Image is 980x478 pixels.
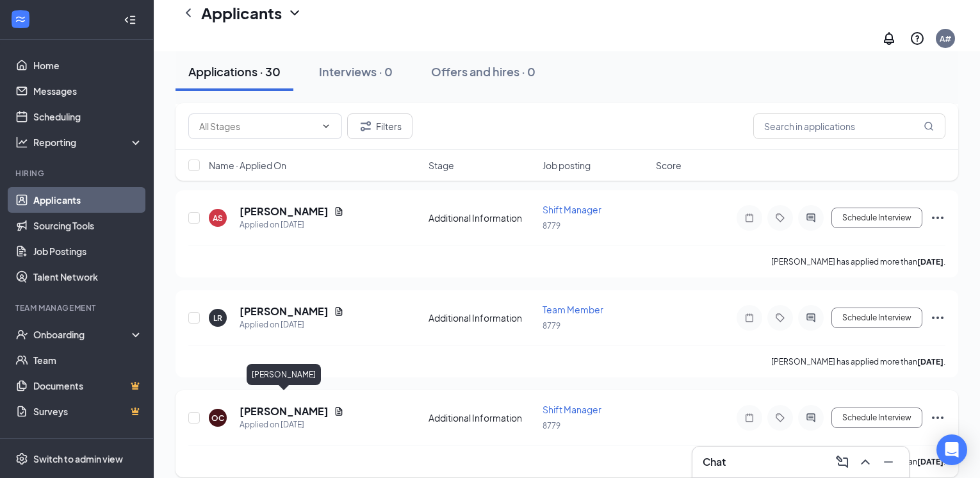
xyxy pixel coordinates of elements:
b: [DATE] [917,357,943,367]
span: Team Member [543,304,603,315]
button: Schedule Interview [831,308,922,328]
a: Applicants [33,187,143,213]
svg: ActiveChat [803,413,819,423]
span: Name · Applied On [209,159,286,172]
svg: Ellipses [930,210,945,226]
svg: Tag [772,213,788,223]
div: Applications · 30 [188,63,281,79]
a: Team [33,347,143,373]
span: 8779 [543,221,560,231]
svg: UserCheck [15,328,28,341]
svg: Ellipses [930,410,945,425]
input: All Stages [199,119,316,133]
a: Sourcing Tools [33,213,143,238]
div: LR [213,313,222,324]
div: A# [940,33,951,44]
a: Messages [33,78,143,104]
svg: Note [742,413,757,423]
span: Stage [429,159,454,172]
svg: Tag [772,313,788,323]
div: Onboarding [33,328,132,341]
svg: MagnifyingGlass [924,121,934,131]
div: AS [213,213,223,224]
h5: [PERSON_NAME] [240,204,329,218]
svg: Analysis [15,136,28,149]
div: Applied on [DATE] [240,318,344,331]
svg: ActiveChat [803,313,819,323]
p: [PERSON_NAME] has applied more than . [771,256,945,267]
div: [PERSON_NAME] [247,364,321,385]
svg: Document [334,406,344,416]
button: ChevronUp [855,452,876,472]
a: DocumentsCrown [33,373,143,399]
div: Open Intercom Messenger [936,434,967,465]
div: Additional Information [429,311,535,324]
svg: ChevronDown [321,121,331,131]
div: Additional Information [429,211,535,224]
a: Scheduling [33,104,143,129]
span: 8779 [543,321,560,331]
h1: Applicants [201,2,282,24]
div: Offers and hires · 0 [431,63,535,79]
a: Home [33,53,143,78]
svg: Note [742,313,757,323]
div: Interviews · 0 [319,63,393,79]
h5: [PERSON_NAME] [240,404,329,418]
div: Applied on [DATE] [240,418,344,431]
svg: Collapse [124,13,136,26]
svg: Minimize [881,454,896,470]
svg: Ellipses [930,310,945,326]
b: [DATE] [917,257,943,267]
div: OC [211,413,224,424]
input: Search in applications [753,113,945,139]
svg: Tag [772,413,788,423]
button: ComposeMessage [832,452,853,472]
span: Score [656,159,682,172]
svg: Note [742,213,757,223]
a: SurveysCrown [33,399,143,424]
button: Filter Filters [347,113,412,139]
a: Job Postings [33,238,143,264]
div: Switch to admin view [33,452,123,465]
svg: ChevronDown [287,5,302,21]
svg: Notifications [881,31,897,46]
button: Minimize [878,452,899,472]
svg: WorkstreamLogo [14,13,27,26]
div: Hiring [15,168,140,179]
svg: ChevronUp [858,454,873,470]
a: Talent Network [33,264,143,290]
svg: Document [334,306,344,317]
svg: Document [334,206,344,217]
button: Schedule Interview [831,208,922,228]
h5: [PERSON_NAME] [240,304,329,318]
svg: QuestionInfo [910,31,925,46]
svg: ActiveChat [803,213,819,223]
div: Applied on [DATE] [240,218,344,231]
button: Schedule Interview [831,408,922,428]
span: Shift Manager [543,204,601,215]
div: Additional Information [429,411,535,424]
h3: Chat [703,455,726,469]
svg: ComposeMessage [835,454,850,470]
b: [DATE] [917,457,943,466]
div: Team Management [15,302,140,313]
span: Job posting [543,159,591,172]
span: 8779 [543,421,560,431]
span: Shift Manager [543,404,601,415]
svg: Settings [15,452,28,465]
p: [PERSON_NAME] has applied more than . [771,356,945,367]
div: Reporting [33,136,143,149]
svg: ChevronLeft [181,5,196,21]
svg: Filter [358,119,373,134]
div: Payroll [15,437,140,448]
